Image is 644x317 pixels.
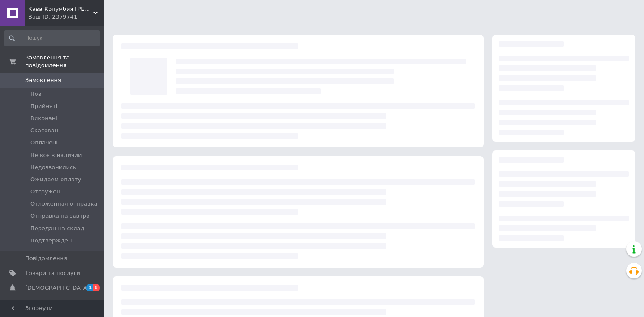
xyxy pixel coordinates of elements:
input: Пошук [4,30,100,46]
span: Отправка на завтра [30,212,90,220]
span: Ожидаем оплату [30,176,81,183]
span: 1 [93,284,100,291]
span: Передан на склад [30,225,84,232]
span: Подтвержден [30,237,72,245]
span: Виконані [30,114,57,122]
span: Оплачені [30,139,58,147]
div: Ваш ID: 2379741 [28,13,104,21]
span: Отложенная отправка [30,200,97,208]
span: Не все в наличии [30,151,82,159]
span: Замовлення [25,76,61,84]
span: Замовлення та повідомлення [25,54,104,69]
span: [DEMOGRAPHIC_DATA] [25,284,89,292]
span: Скасовані [30,127,60,134]
span: Прийняті [30,102,57,110]
span: Кава Колумбия Дон Альварез [28,5,93,13]
span: Товари та послуги [25,269,80,277]
span: Показники роботи компанії [25,299,80,315]
span: Отгружен [30,188,60,196]
span: Нові [30,90,43,98]
span: Недозвонились [30,163,76,171]
span: Повідомлення [25,255,67,262]
span: 1 [86,284,93,291]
